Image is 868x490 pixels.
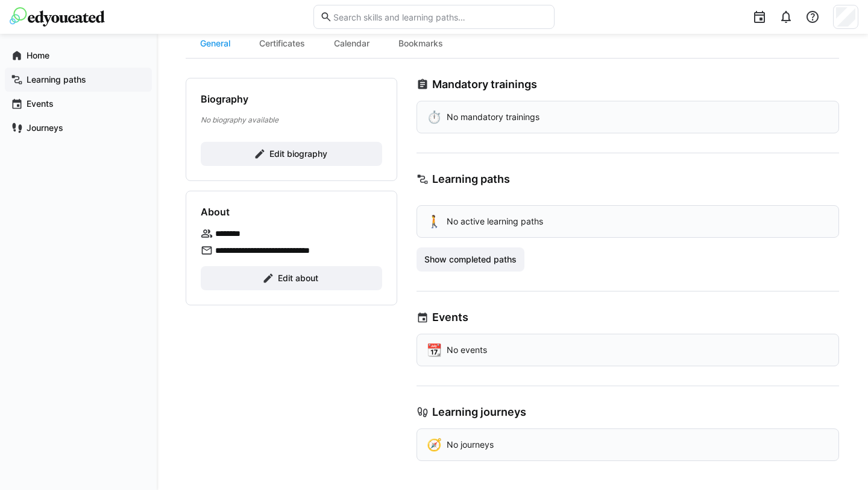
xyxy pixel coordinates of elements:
[186,29,245,58] div: General
[447,215,543,227] p: No active learning paths
[427,439,442,451] div: 🧭
[447,111,539,123] p: No mandatory trainings
[417,247,524,272] button: Show completed paths
[432,311,468,324] h3: Events
[432,173,510,186] h3: Learning paths
[319,29,384,58] div: Calendar
[332,11,548,22] input: Search skills and learning paths…
[268,148,329,160] span: Edit biography
[245,29,319,58] div: Certificates
[427,215,442,227] div: 🚶
[384,29,458,58] div: Bookmarks
[201,266,382,290] button: Edit about
[201,115,382,125] p: No biography available
[201,142,382,166] button: Edit biography
[447,344,487,356] p: No events
[201,206,230,218] h4: About
[432,78,537,91] h3: Mandatory trainings
[427,344,442,356] div: 📆
[447,439,494,451] p: No journeys
[427,111,442,123] div: ⏱️
[276,272,320,284] span: Edit about
[432,406,526,419] h3: Learning journeys
[423,253,518,266] span: Show completed paths
[201,93,248,105] h4: Biography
